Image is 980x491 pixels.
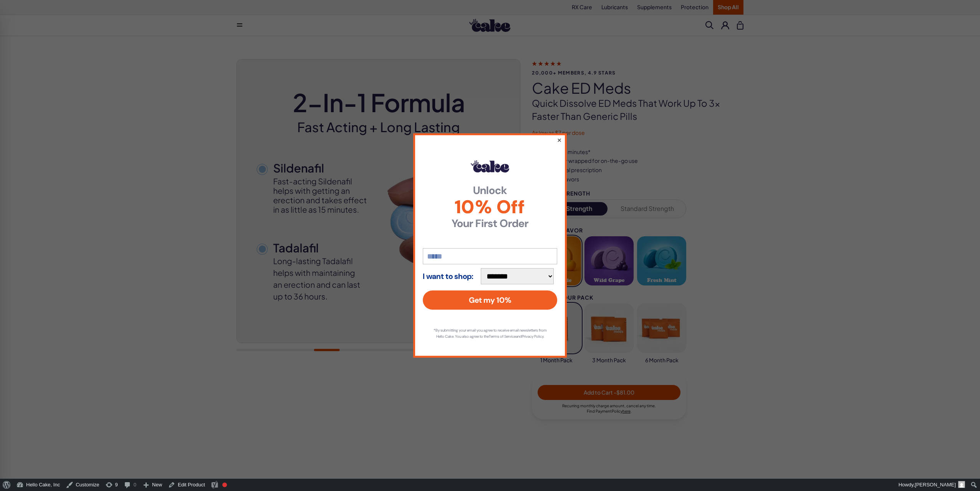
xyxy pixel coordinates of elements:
[222,483,227,487] div: Focus keyphrase not set
[423,198,557,216] span: 10% Off
[423,290,557,310] button: Get my 10%
[165,479,208,491] a: Edit Product
[13,479,63,491] a: Hello Cake, Inc
[423,218,557,229] strong: Your First Order
[115,479,118,491] span: 9
[63,479,102,491] a: Customize
[557,135,562,144] button: ×
[896,479,968,491] a: Howdy,
[915,482,956,488] span: [PERSON_NAME]
[522,334,543,339] a: Privacy Policy
[423,185,557,196] strong: Unlock
[430,327,550,340] p: *By submitting your email you agree to receive email newsletters from Hello Cake. You also agree ...
[423,272,473,280] strong: I want to shop:
[134,479,136,491] span: 0
[489,334,516,339] a: Terms of Service
[152,479,162,491] span: New
[471,160,509,173] img: Hello Cake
